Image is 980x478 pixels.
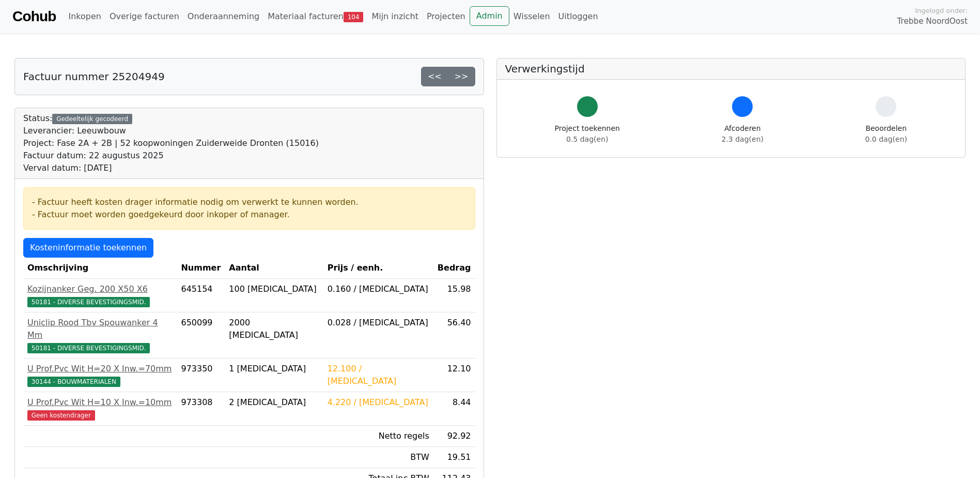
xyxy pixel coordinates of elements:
[23,238,153,258] a: Kosteninformatie toekennen
[23,125,319,137] div: Leverancier: Leeuwbouw
[566,135,608,143] span: 0.5 dag(en)
[229,283,319,295] div: 100 [MEDICAL_DATA]
[470,6,509,26] a: Admin
[27,283,173,308] a: Kozijnanker Geg. 200 X50 X650181 - DIVERSE BEVESTIGINGSMID.
[328,363,429,387] div: 12.100 / [MEDICAL_DATA]
[23,162,319,174] div: Verval datum: [DATE]
[32,208,466,221] div: - Factuur moet worden goedgekeurd door inkoper of manager.
[423,6,470,27] a: Projecten
[505,63,957,75] h5: Verwerkingstijd
[421,67,448,86] a: <<
[27,317,173,354] a: Uniclip Rood Tbv Spouwanker 4 Mm50181 - DIVERSE BEVESTIGINGSMID.
[229,317,319,341] div: 2000 [MEDICAL_DATA]
[554,6,602,27] a: Uitloggen
[27,343,150,353] span: 50181 - DIVERSE BEVESTIGINGSMID.
[433,279,475,312] td: 15.98
[27,283,173,295] div: Kozijnanker Geg. 200 X50 X6
[23,70,165,83] h5: Factuur nummer 25204949
[23,258,177,279] th: Omschrijving
[64,6,105,27] a: Inkopen
[323,447,433,468] td: BTW
[865,135,907,143] span: 0.0 dag(en)
[509,6,554,27] a: Wisselen
[433,258,475,279] th: Bedrag
[555,123,620,145] div: Project toekennen
[27,410,95,421] span: Geen kostendrager
[23,137,319,150] div: Project: Fase 2A + 2B | 52 koopwoningen Zuiderweide Dronten (15016)
[52,114,132,124] div: Gedeeltelijk gecodeerd
[433,312,475,358] td: 56.40
[865,123,907,145] div: Beoordelen
[328,283,429,295] div: 0.160 / [MEDICAL_DATA]
[263,6,367,27] a: Materiaal facturen104
[27,363,173,375] div: U Prof.Pvc Wit H=20 X Inw.=70mm
[12,4,56,29] a: Cohub
[897,16,968,27] span: Trebbe NoordOost
[27,363,173,387] a: U Prof.Pvc Wit H=20 X Inw.=70mm30144 - BOUWMATERIALEN
[177,358,225,392] td: 973350
[433,392,475,426] td: 8.44
[328,317,429,329] div: 0.028 / [MEDICAL_DATA]
[32,196,466,208] div: - Factuur heeft kosten drager informatie nodig om verwerkt te kunnen worden.
[448,67,475,86] a: >>
[177,258,225,279] th: Nummer
[328,396,429,409] div: 4.220 / [MEDICAL_DATA]
[225,258,323,279] th: Aantal
[433,358,475,392] td: 12.10
[722,135,764,143] span: 2.3 dag(en)
[27,317,173,341] div: Uniclip Rood Tbv Spouwanker 4 Mm
[177,279,225,312] td: 645154
[433,426,475,447] td: 92.92
[367,6,423,27] a: Mijn inzicht
[915,6,968,16] span: Ingelogd onder:
[23,150,319,162] div: Factuur datum: 22 augustus 2025
[27,297,150,307] span: 50181 - DIVERSE BEVESTIGINGSMID.
[183,6,263,27] a: Onderaanneming
[229,363,319,375] div: 1 [MEDICAL_DATA]
[27,396,173,421] a: U Prof.Pvc Wit H=10 X Inw.=10mmGeen kostendrager
[229,396,319,409] div: 2 [MEDICAL_DATA]
[105,6,183,27] a: Overige facturen
[344,12,364,22] span: 104
[27,396,173,409] div: U Prof.Pvc Wit H=10 X Inw.=10mm
[23,112,319,174] div: Status:
[722,123,764,145] div: Afcoderen
[177,392,225,426] td: 973308
[323,426,433,447] td: Netto regels
[323,258,433,279] th: Prijs / eenh.
[177,312,225,358] td: 650099
[27,377,120,387] span: 30144 - BOUWMATERIALEN
[433,447,475,468] td: 19.51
